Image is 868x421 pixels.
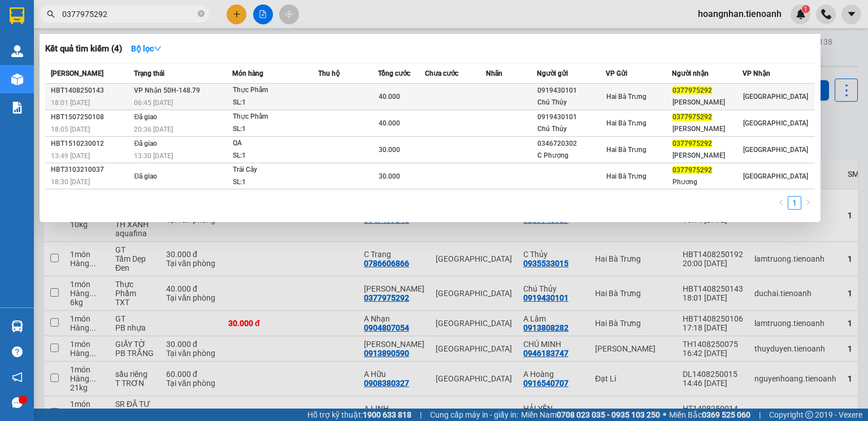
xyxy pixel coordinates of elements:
span: close-circle [198,10,205,17]
span: 40.000 [379,93,400,101]
span: left [778,199,784,206]
li: Next Page [801,196,815,210]
div: [PERSON_NAME] [672,97,742,108]
span: 40.000 [379,119,400,127]
span: 0377975292 [672,86,712,94]
span: ĐT:0935 82 08 08 [5,64,46,70]
strong: 1900 633 614 [76,28,124,36]
span: ĐC: 804 Song Hành, XLHN, P Hiệp Phú Q9 [5,50,77,62]
span: 13:49 [DATE] [51,152,90,160]
span: [GEOGRAPHIC_DATA] [743,146,808,154]
span: question-circle [12,346,23,357]
li: Previous Page [774,196,788,210]
span: 18:05 [DATE] [51,125,90,133]
div: 0919430101 [537,85,605,97]
img: logo [5,7,33,36]
div: HBT1510230012 [51,138,131,150]
div: QA [233,137,318,150]
span: 30.000 [379,172,400,180]
span: 18:30 [DATE] [51,178,90,186]
div: SL: 1 [233,150,318,162]
span: notification [12,372,23,383]
span: Nhãn [486,70,502,77]
li: 1 [788,196,801,210]
button: left [774,196,788,210]
span: close-circle [198,9,205,20]
span: Hai Bà Trưng [606,93,646,101]
span: VP Gửi: [GEOGRAPHIC_DATA] [5,42,81,47]
span: 18:01 [DATE] [51,99,90,107]
span: [PERSON_NAME] [51,70,103,77]
span: VP Nhận 50H-148.79 [134,86,200,94]
div: C Phượng [537,150,605,162]
span: Hai Bà Trưng [606,119,646,127]
span: 0377975292 [672,113,712,121]
div: HBT3103210037 [51,164,131,176]
div: SL: 1 [233,97,318,109]
div: Trái Cây [233,164,318,176]
a: 1 [788,197,801,209]
div: HBT1408250143 [51,85,131,97]
span: 13:30 [DATE] [134,152,173,160]
span: VP Nhận [743,70,770,77]
span: down [154,45,162,53]
span: 0377975292 [672,166,712,174]
span: message [12,397,23,408]
div: 0346720302 [537,138,605,150]
div: 0919430101 [537,111,605,123]
div: Thực Phẩm [233,111,318,123]
span: Đã giao [134,113,157,121]
span: [GEOGRAPHIC_DATA] [743,119,808,127]
img: logo-vxr [10,7,24,24]
div: Chú Thủy [537,97,605,108]
span: VP Nhận: Hai Bà Trưng [86,42,144,47]
span: 0377975292 [672,140,712,147]
div: Chú Thủy [537,123,605,135]
span: Người nhận [672,70,709,77]
span: Hai Bà Trưng [606,172,646,180]
div: [PERSON_NAME] [672,150,742,162]
span: Đã giao [134,172,157,180]
img: solution-icon [11,102,23,114]
span: ---------------------------------------------- [24,74,145,83]
span: search [47,10,55,18]
button: right [801,196,815,210]
input: Tìm tên, số ĐT hoặc mã đơn [62,8,196,20]
span: right [805,199,811,206]
img: warehouse-icon [11,73,23,85]
div: Phương [672,176,742,188]
div: SL: 1 [233,123,318,136]
span: Tổng cước [378,70,410,77]
img: warehouse-icon [11,45,23,57]
strong: NHẬN HÀNG NHANH - GIAO TỐC HÀNH [44,19,157,26]
span: 06:45 [DATE] [134,99,173,107]
span: VP Gửi [606,70,627,77]
div: SL: 1 [233,176,318,189]
span: ĐC: [STREET_ADDRESS] BMT [86,53,163,59]
div: [PERSON_NAME] [672,123,742,135]
span: 20:36 [DATE] [134,125,173,133]
span: [GEOGRAPHIC_DATA] [743,93,808,101]
span: Hai Bà Trưng [606,146,646,154]
span: Thu hộ [318,70,340,77]
span: Đã giao [134,140,157,147]
strong: Bộ lọc [131,44,162,53]
span: Trạng thái [134,70,164,77]
div: Thực Phẩm [233,84,318,97]
span: Món hàng [232,70,263,77]
img: warehouse-icon [11,320,23,332]
h3: Kết quả tìm kiếm ( 4 ) [45,43,122,55]
button: Bộ lọcdown [122,40,171,58]
div: HBT1507250108 [51,111,131,123]
span: ĐT: 0935371718 [86,64,125,70]
span: 30.000 [379,146,400,154]
span: [GEOGRAPHIC_DATA] [743,172,808,180]
span: Người gửi [537,70,568,77]
span: CTY TNHH DLVT TIẾN OANH [42,6,158,17]
span: Chưa cước [425,70,458,77]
